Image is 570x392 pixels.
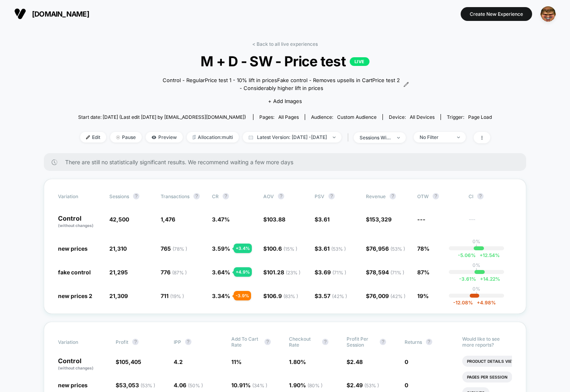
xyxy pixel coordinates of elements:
[462,356,534,367] li: Product Details Views Rate
[469,217,512,229] span: ---
[234,267,252,277] div: + 4.9 %
[315,216,330,223] span: $
[58,193,101,199] span: Variation
[345,132,354,143] span: |
[476,268,477,274] p: |
[369,216,392,223] span: 153,329
[476,276,500,282] span: 14.22 %
[231,336,261,348] span: Add To Cart Rate
[161,216,175,223] span: 1,476
[188,383,203,388] span: ( 50 % )
[243,132,341,143] span: Latest Version: [DATE] - [DATE]
[390,246,405,252] span: ( 53 % )
[141,383,155,388] span: ( 53 % )
[263,269,300,276] span: $
[417,193,461,199] span: OTW
[417,269,429,276] span: 87%
[315,193,324,199] span: PSV
[174,382,203,388] span: 4.06
[469,193,512,199] span: CI
[231,382,267,388] span: 10.91 %
[315,245,346,252] span: $
[212,193,219,199] span: CR
[58,223,94,228] span: (without changes)
[366,293,405,299] span: $
[264,339,271,345] button: ?
[453,300,473,306] span: -12.08 %
[110,132,142,143] span: Pause
[234,291,251,300] div: - 3.9 %
[476,252,500,258] span: 12.54 %
[410,114,435,120] span: all devices
[420,134,451,140] div: No Filter
[252,383,267,388] span: ( 34 % )
[58,382,88,388] span: new prices
[382,114,441,120] span: Device:
[417,245,429,252] span: 78%
[289,336,318,348] span: Checkout Rate
[278,193,284,199] button: ?
[119,382,155,388] span: 53,053
[473,300,496,306] span: 4.98 %
[397,137,400,139] img: end
[12,8,92,20] button: [DOMAIN_NAME]
[366,245,405,252] span: $
[109,293,128,299] span: 21,309
[289,358,306,365] span: 1.80 %
[267,293,298,299] span: 106.9
[538,6,558,22] button: ppic
[109,216,129,223] span: 42,500
[480,276,483,282] span: +
[417,293,429,299] span: 19%
[263,193,274,199] span: AOV
[161,77,402,92] span: Control - RegularPrice test 1 - 10% lift in pricesFake control - Removes upsells in CartPrice tes...
[78,114,246,120] span: Start date: [DATE] (Last edit [DATE] by [EMAIL_ADDRESS][DOMAIN_NAME])
[461,7,532,21] button: Create New Experience
[459,276,476,282] span: -3.61 %
[328,193,335,199] button: ?
[380,339,386,345] button: ?
[263,245,297,252] span: $
[369,269,404,276] span: 78,594
[278,114,299,120] span: all pages
[472,238,480,244] p: 0%
[347,382,379,388] span: $
[364,383,379,388] span: ( 53 % )
[133,193,139,199] button: ?
[99,53,471,69] span: M + D - SW - Price test
[360,135,391,141] div: sessions with impression
[86,135,90,139] img: edit
[318,269,346,276] span: 3.69
[318,216,330,223] span: 3.61
[172,270,187,276] span: ( 87 % )
[109,193,129,199] span: Sessions
[477,193,484,199] button: ?
[267,216,285,223] span: 103.88
[283,246,297,252] span: ( 15 % )
[350,358,363,365] span: 2.48
[540,6,556,22] img: ppic
[223,193,229,199] button: ?
[32,10,89,18] span: [DOMAIN_NAME]
[480,252,483,258] span: +
[267,269,300,276] span: 101.28
[58,269,91,276] span: fake control
[476,244,477,250] p: |
[231,358,242,365] span: 11 %
[212,269,230,276] span: 3.64 %
[109,245,127,252] span: 21,310
[234,244,252,253] div: + 3.4 %
[212,245,230,252] span: 3.59 %
[146,132,183,143] span: Preview
[161,193,189,199] span: Transactions
[161,245,187,252] span: 765
[315,269,346,276] span: $
[462,336,512,348] p: Would like to see more reports?
[187,132,239,143] span: Allocation: multi
[405,382,408,388] span: 0
[477,300,480,306] span: +
[347,358,363,365] span: $
[337,114,377,120] span: Custom Audience
[476,292,477,298] p: |
[58,215,101,229] p: Control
